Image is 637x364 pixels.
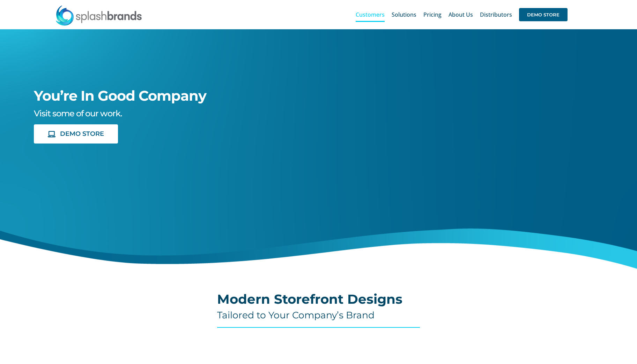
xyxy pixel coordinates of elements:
[392,12,416,17] span: Solutions
[480,3,512,26] a: Distributors
[531,103,592,129] img: Enhabit Gear Store
[421,143,482,151] a: sng-1C
[55,5,142,26] img: SplashBrands.com Logo
[356,3,385,26] a: Customers
[421,104,482,129] img: Carrier Brand Store
[519,8,568,21] span: DEMO STORE
[310,62,371,89] img: Piper Pilot Ship
[34,108,122,118] span: Visit some of our work.
[34,124,118,144] a: DEMO STORE
[421,103,482,111] a: carrier-1B
[310,61,371,69] a: piper-White
[217,292,420,306] h2: Modern Storefront Designs
[217,310,420,321] h4: Tailored to Your Company’s Brand
[531,150,592,160] img: Revlon
[519,3,568,26] a: DEMO STORE
[60,130,104,138] span: DEMO STORE
[449,12,473,17] span: About Us
[308,151,374,158] img: Livestrong Store
[531,149,592,156] a: revlon-flat-white
[308,150,374,158] a: livestrong-5E-website
[423,3,442,26] a: Pricing
[422,68,480,76] a: arrow-white
[531,102,592,110] a: enhabit-stacked-white
[480,12,512,17] span: Distributors
[306,102,376,131] img: aviagen-1C
[356,3,568,26] nav: Main Menu
[34,87,206,104] span: You’re In Good Company
[421,144,482,165] img: Salad And Go Store
[531,63,592,88] img: I Am Second Store
[422,69,480,82] img: Arrow Store
[423,12,442,17] span: Pricing
[531,62,592,69] a: enhabit-stacked-white
[356,12,385,17] span: Customers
